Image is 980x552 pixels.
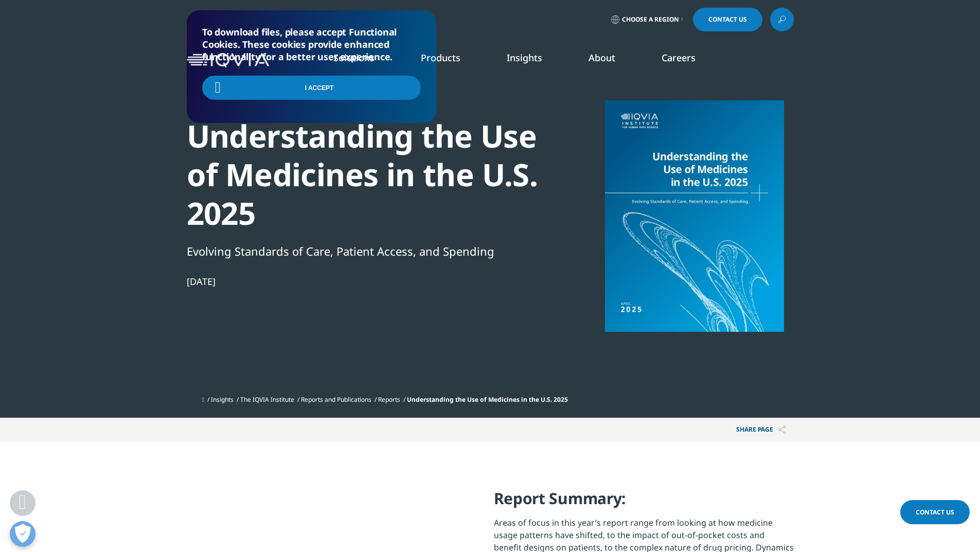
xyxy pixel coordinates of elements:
[507,51,542,64] a: Insights
[10,521,35,547] button: Open Preferences
[187,275,540,288] div: [DATE]
[421,51,460,64] a: Products
[187,242,540,260] div: Evolving Standards of Care, Patient Access, and Spending
[187,117,540,233] div: Understanding the Use of Medicines in the U.S. 2025
[273,36,794,84] nav: Primary
[211,395,234,404] a: Insights
[662,51,696,64] a: Careers
[708,16,747,23] span: Contact Us
[693,8,762,31] a: Contact Us
[622,15,679,24] span: Choose a Region
[728,418,794,442] button: Share PAGEShare PAGE
[378,395,400,404] a: Reports
[187,53,269,68] img: IQVIA Healthcare Information Technology and Pharma Clinical Research Company
[301,395,371,404] a: Reports and Publications
[778,425,786,434] img: Share PAGE
[407,395,568,404] span: Understanding the Use of Medicines in the U.S. 2025
[240,395,294,404] a: The IQVIA Institute
[728,418,794,442] p: Share PAGE
[202,76,421,100] input: I Accept
[589,51,615,64] a: About
[333,51,375,64] a: Solutions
